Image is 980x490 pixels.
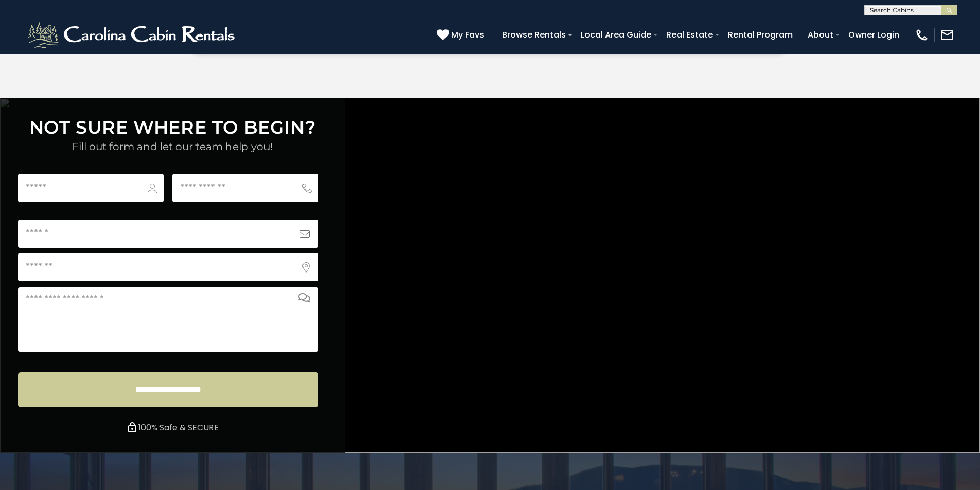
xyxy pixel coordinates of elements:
[26,20,239,50] img: White-1-2.png
[497,26,571,44] a: Browse Rentals
[803,26,839,44] a: About
[576,26,656,44] a: Local Area Guide
[18,421,327,435] p: 100% safe & SECURE
[940,28,954,42] img: mail-regular-white.png
[451,28,484,41] span: My Favs
[18,116,327,139] h3: NOT SURE WHERE TO BEGIN?
[661,26,718,44] a: Real Estate
[915,28,929,42] img: phone-regular-white.png
[437,28,487,42] a: My Favs
[126,421,138,433] img: #
[843,26,904,44] a: Owner Login
[18,141,327,152] h4: Fill out form and let our team help you!
[723,26,798,44] a: Rental Program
